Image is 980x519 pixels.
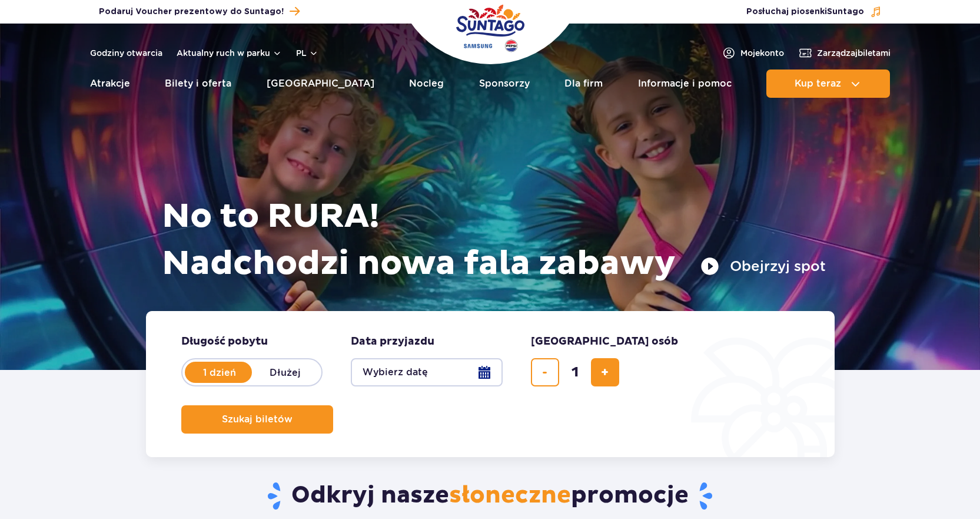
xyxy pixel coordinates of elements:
[146,311,835,457] form: Planowanie wizyty w Park of Poland
[222,414,293,425] span: Szukaj biletów
[177,48,282,58] button: Aktualny ruch w parku
[700,257,826,276] button: Obejrzyj spot
[296,47,318,59] button: pl
[165,70,231,98] a: Bilety i oferta
[795,78,841,89] span: Kup teraz
[531,335,678,349] span: [GEOGRAPHIC_DATA] osób
[449,481,571,510] span: słoneczne
[817,47,891,59] span: Zarządzaj biletami
[90,47,162,59] a: Godziny otwarcia
[181,335,268,349] span: Długość pobytu
[479,70,530,98] a: Sponsorzy
[798,46,891,60] a: Zarządzajbiletami
[90,70,130,98] a: Atrakcje
[531,358,559,386] button: usuń bilet
[740,47,784,59] span: Moje konto
[409,70,444,98] a: Nocleg
[351,335,434,349] span: Data przyjazdu
[766,70,890,98] button: Kup teraz
[827,8,864,16] span: Suntago
[252,360,319,385] label: Dłużej
[746,6,864,18] span: Posłuchaj piosenki
[638,70,732,98] a: Informacje i pomoc
[99,6,284,18] span: Podaruj Voucher prezentowy do Suntago!
[591,358,619,386] button: dodaj bilet
[722,46,784,60] a: Mojekonto
[181,405,333,434] button: Szukaj biletów
[186,360,253,385] label: 1 dzień
[267,70,374,98] a: [GEOGRAPHIC_DATA]
[162,193,826,287] h1: No to RURA! Nadchodzi nowa fala zabawy
[99,4,300,19] a: Podaruj Voucher prezentowy do Suntago!
[351,358,503,386] button: Wybierz datę
[564,70,603,98] a: Dla firm
[145,481,835,511] h2: Odkryj nasze promocje
[746,6,882,18] button: Posłuchaj piosenkiSuntago
[561,358,589,386] input: liczba biletów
